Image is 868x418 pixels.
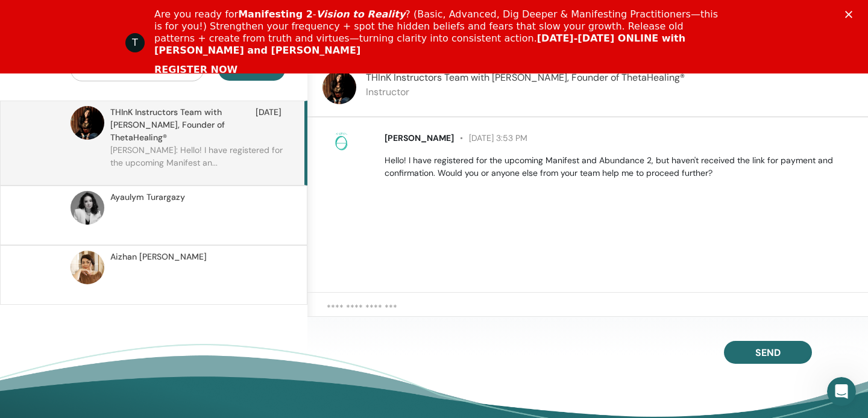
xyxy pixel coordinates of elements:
[71,106,104,140] img: default.jpg
[71,251,104,284] img: default.jpg
[385,133,454,143] span: [PERSON_NAME]
[366,71,685,84] span: THInK Instructors Team with [PERSON_NAME], Founder of ThetaHealing®
[332,132,351,151] img: no-photo.png
[110,144,285,180] p: [PERSON_NAME]: Hello! I have registered for the upcoming Manifest an...
[154,8,723,57] div: Are you ready for - ? (Basic, Advanced, Dig Deeper & Manifesting Practitioners—this is for you!) ...
[110,191,185,204] span: Ayaulym Turargazy
[154,33,685,56] b: [DATE]-[DATE] ONLINE with [PERSON_NAME] and [PERSON_NAME]
[316,8,406,20] i: Vision to Reality
[154,64,237,77] a: REGISTER NOW
[724,341,812,364] button: Send
[827,377,856,406] iframe: Intercom live chat
[238,8,313,20] b: Manifesting 2
[845,11,857,18] div: Закрыть
[71,191,104,225] img: default.jpg
[366,85,685,99] p: Instructor
[110,251,207,263] span: Aizhan [PERSON_NAME]
[454,133,527,143] span: [DATE] 3:53 PM
[256,106,281,144] span: [DATE]
[322,70,356,104] img: default.jpg
[110,106,256,144] span: THInK Instructors Team with [PERSON_NAME], Founder of ThetaHealing®
[125,33,145,52] div: Profile image for ThetaHealing
[755,346,781,359] span: Send
[385,154,854,179] p: Hello! I have registered for the upcoming Manifest and Abundance 2, but haven't received the link...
